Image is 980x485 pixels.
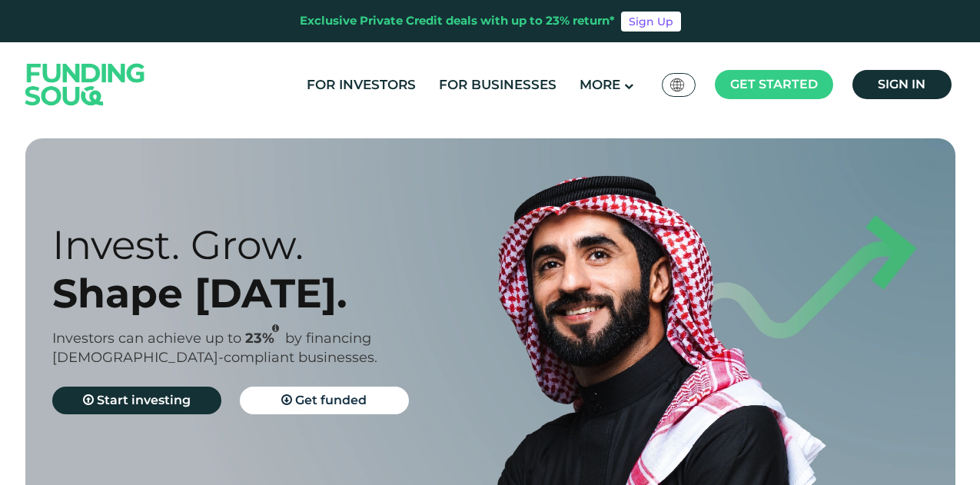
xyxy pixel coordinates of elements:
[272,324,279,333] i: 23% IRR (expected) ~ 15% Net yield (expected)
[295,393,367,407] span: Get funded
[300,12,615,30] div: Exclusive Private Credit deals with up to 23% return*
[730,77,818,91] span: Get started
[52,330,241,347] span: Investors can achieve up to
[852,70,952,99] a: Sign in
[670,78,684,91] img: SA Flag
[580,77,620,92] span: More
[240,387,409,414] a: Get funded
[878,77,925,91] span: Sign in
[303,72,420,98] a: For Investors
[52,269,517,317] div: Shape [DATE].
[245,330,285,347] span: 23%
[52,387,221,414] a: Start investing
[52,330,377,366] span: by financing [DEMOGRAPHIC_DATA]-compliant businesses.
[435,72,560,98] a: For Businesses
[10,45,161,123] img: Logo
[621,12,681,32] a: Sign Up
[97,393,191,407] span: Start investing
[52,221,517,269] div: Invest. Grow.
